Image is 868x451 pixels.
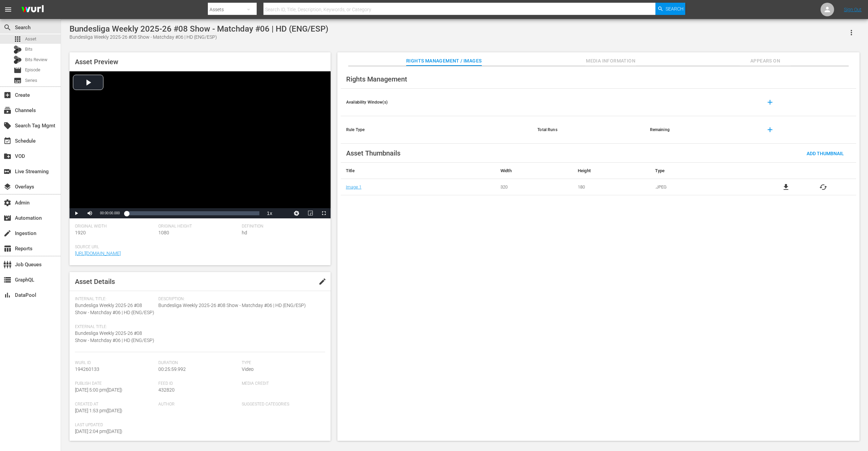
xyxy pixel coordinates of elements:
span: Bundesliga Weekly 2025-26 #08 Show - Matchday #06 | HD (ENG/ESP) [158,302,322,309]
button: add [762,94,778,110]
td: 180 [573,179,650,195]
span: Original Width [75,224,155,229]
span: Media Credit [242,381,322,386]
span: Author [158,402,238,407]
span: Publish Date [75,381,155,386]
span: 1080 [158,230,169,235]
span: menu [4,5,12,14]
button: Play [70,208,83,218]
span: hd [242,230,247,235]
button: edit [314,273,331,290]
button: Fullscreen [317,208,331,218]
div: Bits [14,46,22,54]
span: Series [25,77,37,84]
span: Description: [158,296,322,302]
span: Video [242,366,254,372]
span: 194260133 [75,366,99,372]
span: Search [666,3,684,15]
div: Bits Review [14,56,22,64]
span: Rights Management [346,75,407,83]
th: Total Runs [532,116,644,144]
span: Bits [25,46,33,53]
span: Bits Review [25,56,47,63]
span: Created At [75,402,155,407]
span: Asset Details [75,277,115,286]
span: [DATE] 5:00 pm ( [DATE] ) [75,387,122,393]
span: Internal Title: [75,296,155,302]
button: Search [655,3,685,15]
span: Overlays [3,183,12,191]
span: Job Queues [3,260,12,269]
span: 00:00:00.000 [100,211,120,215]
button: cached [819,183,827,191]
td: .JPEG [650,179,753,195]
span: Last Updated [75,422,155,428]
div: Video Player [70,71,331,218]
span: External Title: [75,324,155,330]
span: 432820 [158,387,175,393]
a: Sign Out [844,7,862,12]
span: Ingestion [3,229,12,237]
th: Type [650,163,753,179]
span: [DATE] 1:53 pm ( [DATE] ) [75,408,122,413]
span: GraphQL [3,276,12,284]
span: 00:25:59.992 [158,366,186,372]
span: Asset Thumbnails [346,149,400,157]
a: Image 1 [346,184,361,190]
span: Create [3,91,12,99]
img: ans4CAIJ8jUAAAAAAAAAAAAAAAAAAAAAAAAgQb4GAAAAAAAAAAAAAAAAAAAAAAAAJMjXAAAAAAAAAAAAAAAAAAAAAAAAgAT5G... [16,2,49,18]
span: Original Height [158,224,238,229]
span: add [766,126,774,134]
button: Playback Rate [263,208,276,218]
span: Admin [3,199,12,207]
span: Asset Preview [75,58,118,66]
span: Duration [158,360,238,366]
th: Availability Window(s) [341,89,532,116]
td: 320 [495,179,573,195]
a: file_download [782,183,790,191]
div: Bundesliga Weekly 2025-26 #08 Show - Matchday #06 | HD (ENG/ESP) [70,34,328,41]
th: Rule Type [341,116,532,144]
span: Reports [3,245,12,253]
span: Media Information [585,57,636,65]
span: Episode [14,66,22,74]
span: VOD [3,152,12,160]
span: Live Streaming [3,167,12,176]
div: Progress Bar [126,211,259,215]
button: Picture-in-Picture [303,208,317,218]
span: [DATE] 2:04 pm ( [DATE] ) [75,429,122,434]
span: Bundesliga Weekly 2025-26 #08 Show - Matchday #06 | HD (ENG/ESP) [75,303,154,315]
span: Search Tag Mgmt [3,122,12,130]
span: Wurl Id [75,360,155,366]
th: Height [573,163,650,179]
span: Schedule [3,137,12,145]
span: Rights Management / Images [406,57,481,65]
span: DataPool [3,291,12,299]
span: Episode [25,67,40,73]
span: Automation [3,214,12,222]
span: 1920 [75,230,86,235]
span: Source Url [75,245,322,250]
th: Remaining [645,116,757,144]
span: Asset [25,36,36,42]
span: Asset [14,35,22,43]
span: Add Thumbnail [801,151,849,156]
span: Suggested Categories [242,402,322,407]
span: Channels [3,106,12,114]
span: edit [318,277,327,286]
span: Appears On [740,57,791,65]
button: Mute [83,208,97,218]
a: [URL][DOMAIN_NAME] [75,251,121,256]
div: Bundesliga Weekly 2025-26 #08 Show - Matchday #06 | HD (ENG/ESP) [70,24,328,34]
button: Add Thumbnail [801,147,849,159]
span: Bundesliga Weekly 2025-26 #08 Show - Matchday #06 | HD (ENG/ESP) [75,330,154,343]
span: Search [3,23,12,32]
span: add [766,98,774,106]
button: add [762,122,778,138]
th: Title [341,163,495,179]
span: Type [242,360,322,366]
span: Series [14,76,22,85]
button: Jump To Time [290,208,303,218]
